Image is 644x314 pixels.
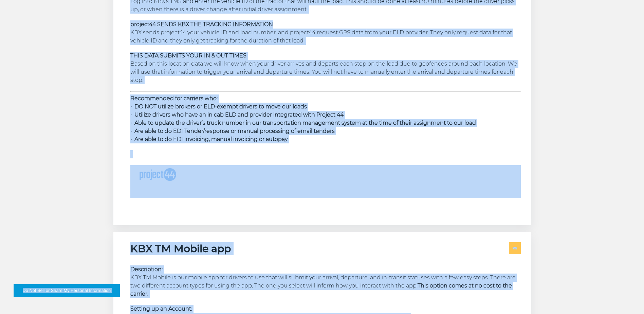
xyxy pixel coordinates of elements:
p: Based on this location data we will know when your driver arrives and departs each stop on the lo... [130,52,521,84]
strong: project44 SENDS KBX THE TRACKING INFORMATION [130,21,273,28]
p: KBX sends project44 your vehicle ID and load number, and project44 request GPS data from your ELD... [130,20,521,45]
button: Do Not Sell or Share My Personal Information [14,284,120,297]
img: arrow [513,247,517,249]
span: • Are able to do EDI invoicing, manual invoicing or autopay [130,136,288,142]
strong: Setting up an Account: [130,306,192,312]
p: KBX TM Mobile is our mobile app for drivers to use that will submit your arrival, departure, and ... [130,265,521,298]
strong: THIS DATA SUBMITS YOUR IN & OUT TIMES [130,52,246,59]
span: • DO NOT utilize brokers or ELD-exempt drivers to move our loads [130,103,307,110]
span: • Utilize drivers who have an in cab ELD and provider integrated with Project 44 [130,111,344,118]
strong: Description: [130,266,163,273]
span: • Able to update the driver’s truck number in our transportation management system at the time of... [130,120,476,126]
h5: KBX TM Mobile app [130,242,231,255]
strong: Recommended for carriers who: [130,95,218,102]
span: • Are able to do EDI Tender/response or manual processing of email tenders [130,128,335,134]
